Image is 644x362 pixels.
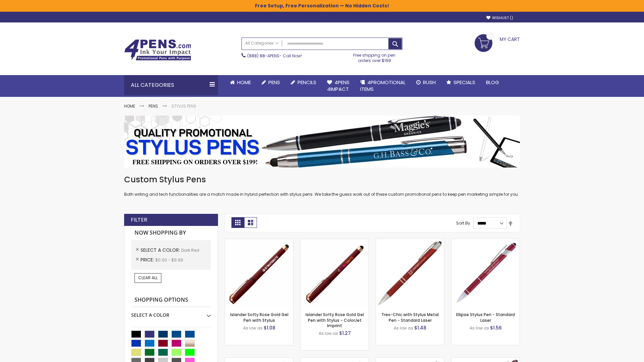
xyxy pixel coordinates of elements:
[124,75,218,95] div: All Categories
[355,75,411,97] a: 4PROMOTIONALITEMS
[141,256,155,263] span: Price
[141,247,181,253] span: Select A Color
[470,325,489,331] span: As low as
[451,239,520,244] a: Ellipse Stylus Pen - Standard Laser-Dark Red
[268,79,280,86] span: Pens
[306,312,364,328] a: Islander Softy Rose Gold Gel Pen with Stylus - ColorJet Imprint
[264,324,275,331] span: $1.08
[124,174,520,197] div: Both writing and tech functionalities are a match made in hybrid perfection with stylus pens. We ...
[243,325,263,331] span: As low as
[423,79,436,86] span: Rush
[451,239,520,307] img: Ellipse Stylus Pen - Standard Laser-Dark Red
[124,39,191,61] img: 4Pens Custom Pens and Promotional Products
[411,75,441,90] a: Rush
[124,116,520,168] img: Stylus Pens
[230,312,288,323] a: Islander Softy Rose Gold Gel Pen with Stylus
[245,41,279,46] span: All Categories
[231,217,244,228] strong: Grid
[327,79,350,93] span: 4Pens 4impact
[376,239,444,307] img: Tres-Chic with Stylus Metal Pen - Standard Laser-Dark Red
[171,103,196,109] strong: Stylus Pens
[131,226,211,240] strong: Now Shopping by
[237,79,251,86] span: Home
[135,273,161,283] a: Clear All
[225,239,293,307] img: Islander Softy Rose Gold Gel Pen with Stylus-Dark Red
[322,75,355,97] a: 4Pens4impact
[131,293,211,307] strong: Shopping Options
[256,75,285,90] a: Pens
[481,75,504,90] a: Blog
[346,50,403,63] div: Free shipping on pen orders over $199
[339,330,351,337] span: $1.27
[298,79,316,86] span: Pencils
[490,324,502,331] span: $1.56
[242,38,282,49] a: All Categories
[131,307,211,318] div: Select A Color
[441,75,481,90] a: Specials
[486,15,513,20] a: Wishlist
[456,312,515,323] a: Ellipse Stylus Pen - Standard Laser
[181,247,199,253] span: Dark Red
[225,75,256,90] a: Home
[301,239,369,307] img: Islander Softy Rose Gold Gel Pen with Stylus - ColorJet Imprint-Dark Red
[301,239,369,244] a: Islander Softy Rose Gold Gel Pen with Stylus - ColorJet Imprint-Dark Red
[453,79,475,86] span: Specials
[376,239,444,244] a: Tres-Chic with Stylus Metal Pen - Standard Laser-Dark Red
[319,330,338,336] span: As low as
[414,324,426,331] span: $1.48
[155,257,183,263] span: $0.00 - $9.99
[225,239,293,244] a: Islander Softy Rose Gold Gel Pen with Stylus-Dark Red
[394,325,413,331] span: As low as
[124,174,520,185] h1: Custom Stylus Pens
[360,79,406,93] span: 4PROMOTIONAL ITEMS
[247,53,302,59] span: - Call Now!
[149,103,158,109] a: Pens
[131,216,147,224] strong: Filter
[247,53,279,59] a: (888) 88-4PENS
[486,79,499,86] span: Blog
[381,312,439,323] a: Tres-Chic with Stylus Metal Pen - Standard Laser
[456,220,470,226] label: Sort By
[138,275,158,281] span: Clear All
[124,103,135,109] a: Home
[285,75,322,90] a: Pencils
